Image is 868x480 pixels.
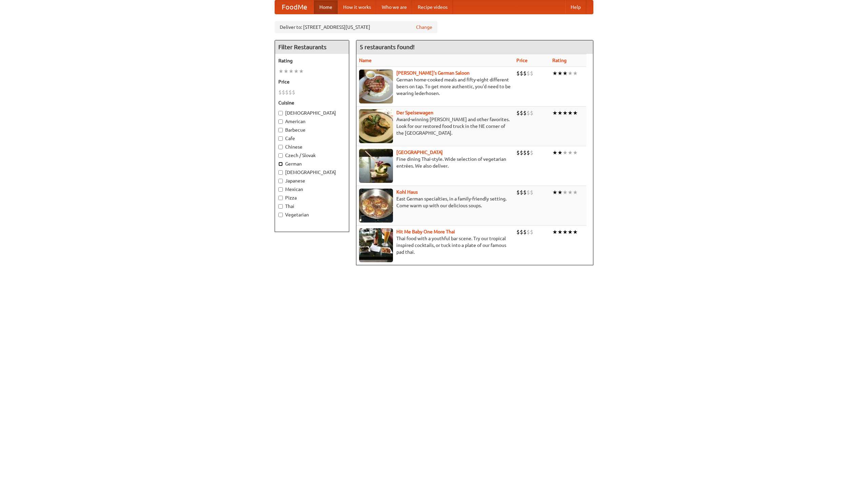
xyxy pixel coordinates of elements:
ng-pluralize: 5 restaurants found! [360,44,415,50]
li: ★ [563,149,568,156]
img: esthers.jpg [359,70,393,103]
h5: Cuisine [278,99,346,106]
li: ★ [568,70,573,77]
li: $ [285,89,289,96]
a: Who we are [376,0,412,14]
li: $ [523,228,527,236]
input: [DEMOGRAPHIC_DATA] [278,111,283,115]
p: Thai food with a youthful bar scene. Try our tropical inspired cocktails, or tuck into a plate of... [359,235,511,255]
a: Help [565,0,586,14]
input: Chinese [278,145,283,149]
li: $ [527,70,530,77]
label: German [278,160,346,167]
h5: Rating [278,57,346,64]
input: Czech / Slovak [278,153,283,158]
a: FoodMe [275,0,314,14]
img: speisewagen.jpg [359,109,393,143]
li: ★ [552,109,557,117]
input: Pizza [278,196,283,200]
li: $ [292,89,295,96]
li: ★ [573,109,578,117]
input: Cafe [278,136,283,141]
li: $ [523,189,527,196]
li: $ [278,89,282,96]
li: ★ [294,68,299,75]
li: ★ [289,68,294,75]
a: How it works [338,0,376,14]
li: $ [530,109,533,117]
p: East German specialties, in a family-friendly setting. Come warm up with our delicious soups. [359,195,511,209]
label: [DEMOGRAPHIC_DATA] [278,169,346,176]
li: ★ [563,109,568,117]
li: $ [289,89,292,96]
li: $ [530,189,533,196]
li: ★ [568,189,573,196]
h4: Filter Restaurants [275,40,349,54]
li: $ [516,189,520,196]
label: Japanese [278,177,346,184]
li: $ [282,89,285,96]
li: ★ [573,189,578,196]
a: Der Speisewagen [396,110,433,115]
a: Rating [552,58,567,63]
li: ★ [552,189,557,196]
b: [PERSON_NAME]'s German Saloon [396,70,470,76]
img: kohlhaus.jpg [359,189,393,223]
li: ★ [278,68,283,75]
li: $ [523,109,527,117]
input: [DEMOGRAPHIC_DATA] [278,170,283,175]
input: Thai [278,204,283,209]
input: Vegetarian [278,213,283,217]
li: ★ [573,70,578,77]
li: ★ [557,70,563,77]
li: ★ [299,68,304,75]
li: ★ [552,228,557,236]
li: $ [527,149,530,156]
li: $ [520,70,523,77]
li: ★ [563,70,568,77]
li: $ [520,189,523,196]
li: ★ [563,189,568,196]
li: $ [516,109,520,117]
li: ★ [568,149,573,156]
label: Barbecue [278,127,346,133]
a: Kohl Haus [396,189,418,195]
p: Award-winning [PERSON_NAME] and other favorites. Look for our restored food truck in the NE corne... [359,116,511,136]
li: $ [530,70,533,77]
a: [GEOGRAPHIC_DATA] [396,150,443,155]
li: $ [527,228,530,236]
p: Fine dining Thai-style. Wide selection of vegetarian entrées. We also deliver. [359,156,511,169]
h5: Price [278,78,346,85]
input: Japanese [278,179,283,183]
li: $ [516,228,520,236]
label: Vegetarian [278,211,346,218]
input: American [278,119,283,124]
a: Name [359,58,372,63]
li: $ [520,228,523,236]
input: Barbecue [278,128,283,132]
a: Price [516,58,528,63]
li: $ [523,70,527,77]
li: $ [527,189,530,196]
label: Cafe [278,135,346,142]
li: $ [520,149,523,156]
label: Czech / Slovak [278,152,346,159]
label: [DEMOGRAPHIC_DATA] [278,110,346,116]
li: ★ [283,68,289,75]
li: $ [516,70,520,77]
a: Hit Me Baby One More Thai [396,229,455,234]
li: ★ [568,109,573,117]
li: ★ [552,149,557,156]
li: $ [520,109,523,117]
li: ★ [552,70,557,77]
label: Thai [278,203,346,210]
a: Recipe videos [412,0,453,14]
li: $ [523,149,527,156]
li: ★ [573,228,578,236]
a: Change [416,24,432,31]
p: German home-cooked meals and fifty-eight different beers on tap. To get more authentic, you'd nee... [359,76,511,97]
